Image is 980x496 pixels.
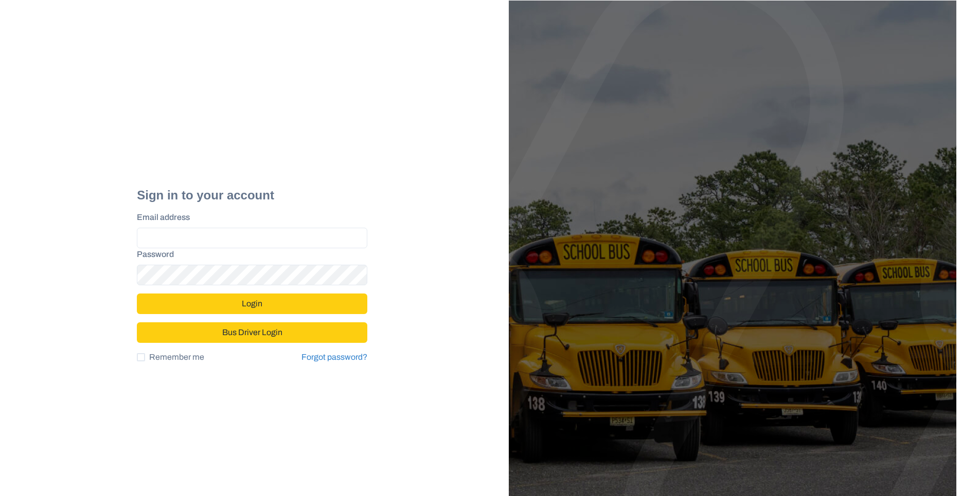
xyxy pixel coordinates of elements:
a: Forgot password? [301,351,367,363]
button: Bus Driver Login [137,322,367,343]
span: Remember me [149,351,204,363]
label: Password [137,248,361,261]
a: Forgot password? [301,353,367,361]
button: Login [137,293,367,314]
h2: Sign in to your account [137,188,367,203]
a: Bus Driver Login [137,323,367,332]
label: Email address [137,211,361,224]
